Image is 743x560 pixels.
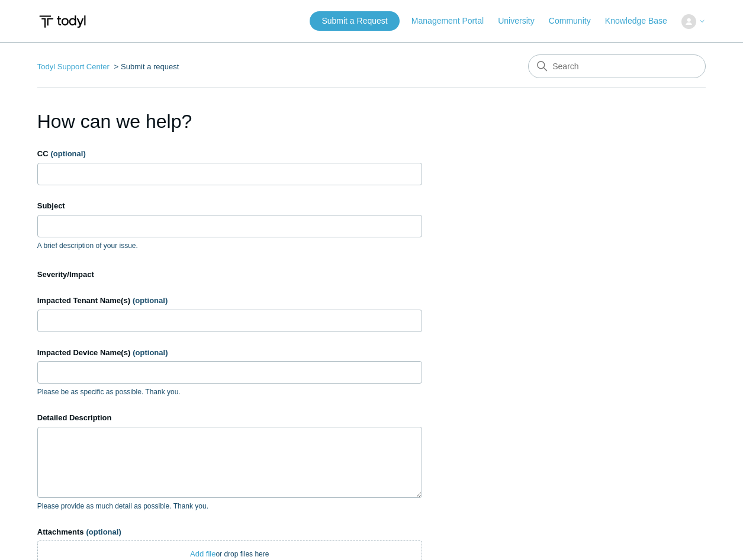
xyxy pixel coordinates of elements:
a: Knowledge Base [605,15,679,27]
a: Todyl Support Center [37,62,110,71]
a: University [498,15,546,27]
img: Todyl Support Center Help Center home page [37,11,88,33]
span: (optional) [133,296,168,305]
label: Severity/Impact [37,269,422,281]
li: Todyl Support Center [37,62,112,71]
span: (optional) [133,348,168,357]
li: Submit a request [112,62,179,71]
p: A brief description of your issue. [37,240,422,251]
label: Impacted Tenant Name(s) [37,295,422,307]
h1: How can we help? [37,107,422,136]
span: (optional) [51,149,86,158]
a: Submit a Request [310,11,399,31]
label: CC [37,148,422,160]
label: Subject [37,200,422,212]
label: Detailed Description [37,412,422,424]
input: Search [528,54,706,78]
label: Impacted Device Name(s) [37,347,422,359]
label: Attachments [37,526,422,538]
p: Please be as specific as possible. Thank you. [37,387,422,397]
a: Community [549,15,603,27]
p: Please provide as much detail as possible. Thank you. [37,501,422,511]
a: Management Portal [411,15,496,27]
span: (optional) [86,527,121,536]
